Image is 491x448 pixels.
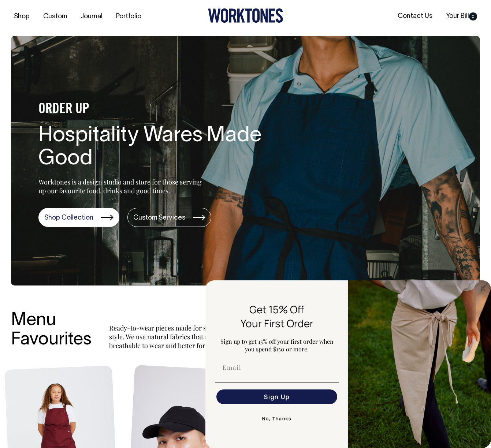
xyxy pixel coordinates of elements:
[215,382,339,382] img: underline
[109,324,241,350] p: Ready-to-wear pieces made for service and style. We use natural fabrics that are breathable to we...
[78,11,105,23] a: Journal
[113,11,144,23] a: Portfolio
[348,280,491,448] img: 5e34ad8f-4f05-4173-92a8-ea475ee49ac9.jpeg
[38,178,205,195] p: Worktones is a design studio and store for those serving up our favourite food, drinks and good t...
[479,284,487,293] button: Close dialog
[38,208,119,227] a: Shop Collection
[443,10,480,22] a: Your Bill0
[469,12,477,20] span: 0
[11,311,92,350] h3: Menu Favourites
[241,316,313,330] span: Your First Order
[127,208,211,227] a: Custom Services
[205,280,491,448] div: FLYOUT Form
[220,337,334,353] span: Sign up to get 15% off your first order when you spend $150 or more.
[216,389,337,404] button: Sign Up
[40,11,70,23] a: Custom
[395,10,435,22] a: Contact Us
[38,102,273,117] h4: ORDER UP
[11,11,33,23] a: Shop
[216,360,337,375] input: Email
[38,124,273,171] h1: Hospitality Wares Made Good
[249,302,304,316] span: Get 15% Off
[215,411,339,426] button: No, Thanks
